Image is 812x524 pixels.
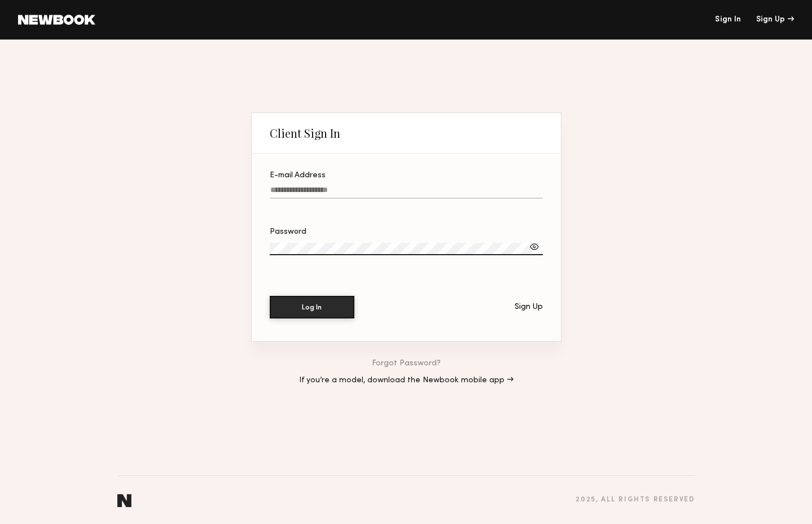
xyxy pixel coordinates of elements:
input: Password [270,243,543,255]
a: Sign In [715,16,741,24]
div: Password [270,228,543,236]
a: Forgot Password? [372,360,441,368]
input: E-mail Address [270,186,543,199]
div: Sign Up [515,303,543,311]
div: Sign Up [756,16,794,24]
a: If you’re a model, download the Newbook mobile app → [299,377,513,385]
div: E-mail Address [270,172,543,180]
div: 2025 , all rights reserved [576,496,695,504]
button: Log In [270,296,354,318]
div: Client Sign In [270,126,340,140]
